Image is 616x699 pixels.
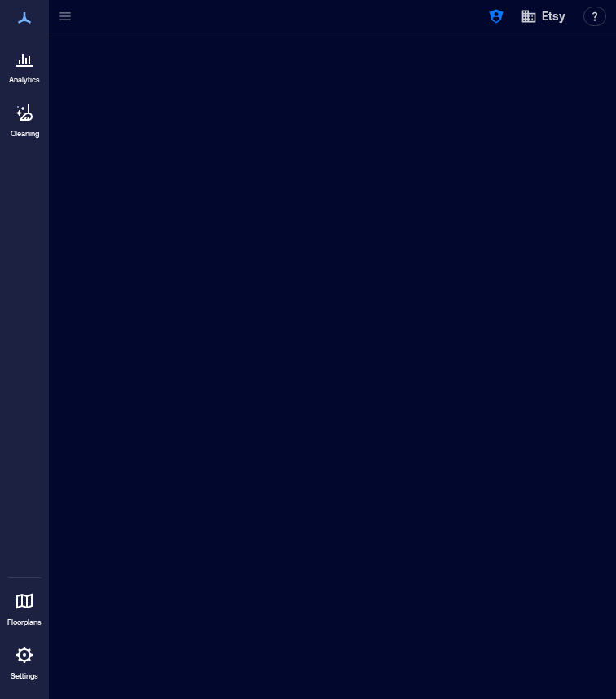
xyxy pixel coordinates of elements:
button: Etsy [516,3,570,29]
a: Analytics [4,39,45,90]
a: Settings [5,635,44,686]
span: Etsy [542,8,565,24]
p: Settings [11,671,38,681]
p: Cleaning [11,129,39,139]
p: Analytics [9,75,40,85]
p: Floorplans [7,617,42,627]
a: Floorplans [2,582,46,632]
a: Cleaning [4,93,45,144]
